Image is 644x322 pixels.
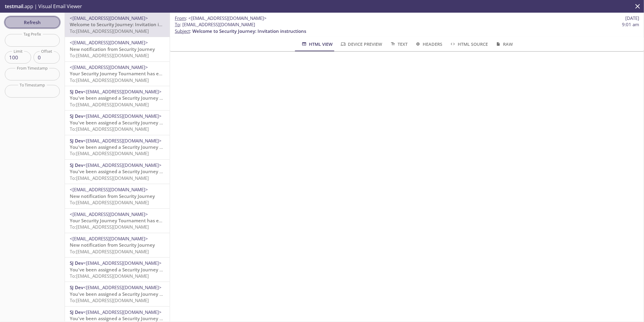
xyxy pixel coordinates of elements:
[70,217,170,224] span: Your Security Journey Tournament has ended
[70,168,211,174] span: You've been assigned a Security Journey Knowledge Assessment
[70,162,83,168] span: SJ Dev
[175,21,255,28] span: : [EMAIL_ADDRESS][DOMAIN_NAME]
[622,21,639,28] span: 9:01 am
[83,113,162,119] span: <[EMAIL_ADDRESS][DOMAIN_NAME]>
[70,52,149,58] span: To: [EMAIL_ADDRESS][DOMAIN_NAME]
[70,113,83,119] span: SJ Dev
[70,236,148,242] span: <[EMAIL_ADDRESS][DOMAIN_NAME]>
[70,273,149,279] span: To: [EMAIL_ADDRESS][DOMAIN_NAME]
[70,95,211,101] span: You've been assigned a Security Journey Knowledge Assessment
[70,193,155,199] span: New notification from Security Journey
[83,309,162,315] span: <[EMAIL_ADDRESS][DOMAIN_NAME]>
[175,15,267,21] span: :
[65,13,170,37] div: <[EMAIL_ADDRESS][DOMAIN_NAME]>Welcome to Security Journey: Invitation instructionsTo:[EMAIL_ADDRE...
[70,21,184,27] span: Welcome to Security Journey: Invitation instructions
[70,126,149,132] span: To: [EMAIL_ADDRESS][DOMAIN_NAME]
[175,21,639,34] p: :
[70,89,83,95] span: SJ Dev
[301,40,333,48] span: HTML View
[10,18,55,26] span: Refresh
[70,15,148,21] span: <[EMAIL_ADDRESS][DOMAIN_NAME]>
[70,297,149,303] span: To: [EMAIL_ADDRESS][DOMAIN_NAME]
[70,70,170,77] span: Your Security Journey Tournament has ended
[70,224,149,230] span: To: [EMAIL_ADDRESS][DOMAIN_NAME]
[70,46,155,52] span: New notification from Security Journey
[65,209,170,233] div: <[EMAIL_ADDRESS][DOMAIN_NAME]>Your Security Journey Tournament has endedTo:[EMAIL_ADDRESS][DOMAIN...
[70,28,149,34] span: To: [EMAIL_ADDRESS][DOMAIN_NAME]
[70,267,211,273] span: You've been assigned a Security Journey Knowledge Assessment
[450,40,488,48] span: HTML Source
[65,111,170,135] div: SJ Dev<[EMAIL_ADDRESS][DOMAIN_NAME]>You've been assigned a Security Journey Knowledge AssessmentT...
[65,62,170,86] div: <[EMAIL_ADDRESS][DOMAIN_NAME]>Your Security Journey Tournament has endedTo:[EMAIL_ADDRESS][DOMAIN...
[65,160,170,184] div: SJ Dev<[EMAIL_ADDRESS][DOMAIN_NAME]>You've been assigned a Security Journey Knowledge AssessmentT...
[70,199,149,205] span: To: [EMAIL_ADDRESS][DOMAIN_NAME]
[70,175,149,181] span: To: [EMAIL_ADDRESS][DOMAIN_NAME]
[70,291,211,297] span: You've been assigned a Security Journey Knowledge Assessment
[70,64,148,70] span: <[EMAIL_ADDRESS][DOMAIN_NAME]>
[415,40,442,48] span: Headers
[70,242,155,248] span: New notification from Security Journey
[70,150,149,156] span: To: [EMAIL_ADDRESS][DOMAIN_NAME]
[65,37,170,61] div: <[EMAIL_ADDRESS][DOMAIN_NAME]>New notification from Security JourneyTo:[EMAIL_ADDRESS][DOMAIN_NAME]
[65,86,170,110] div: SJ Dev<[EMAIL_ADDRESS][DOMAIN_NAME]>You've been assigned a Security Journey Knowledge AssessmentT...
[83,260,162,266] span: <[EMAIL_ADDRESS][DOMAIN_NAME]>
[625,15,639,21] span: [DATE]
[340,40,382,48] span: Device Preview
[175,21,180,27] span: To
[70,77,149,83] span: To: [EMAIL_ADDRESS][DOMAIN_NAME]
[495,40,513,48] span: Raw
[175,15,186,21] span: From
[65,184,170,208] div: <[EMAIL_ADDRESS][DOMAIN_NAME]>New notification from Security JourneyTo:[EMAIL_ADDRESS][DOMAIN_NAME]
[70,260,83,266] span: SJ Dev
[70,120,211,126] span: You've been assigned a Security Journey Knowledge Assessment
[70,211,148,217] span: <[EMAIL_ADDRESS][DOMAIN_NAME]>
[5,3,23,10] span: testmail
[70,284,83,290] span: SJ Dev
[70,249,149,255] span: To: [EMAIL_ADDRESS][DOMAIN_NAME]
[192,28,306,34] span: Welcome to Security Journey: Invitation instructions
[70,144,211,150] span: You've been assigned a Security Journey Knowledge Assessment
[65,282,170,306] div: SJ Dev<[EMAIL_ADDRESS][DOMAIN_NAME]>You've been assigned a Security Journey Knowledge AssessmentT...
[83,162,162,168] span: <[EMAIL_ADDRESS][DOMAIN_NAME]>
[70,138,83,144] span: SJ Dev
[70,186,148,192] span: <[EMAIL_ADDRESS][DOMAIN_NAME]>
[175,28,190,34] span: Subject
[188,15,267,21] span: <[EMAIL_ADDRESS][DOMAIN_NAME]>
[83,138,162,144] span: <[EMAIL_ADDRESS][DOMAIN_NAME]>
[70,102,149,108] span: To: [EMAIL_ADDRESS][DOMAIN_NAME]
[70,309,83,315] span: SJ Dev
[83,284,162,290] span: <[EMAIL_ADDRESS][DOMAIN_NAME]>
[70,315,211,321] span: You've been assigned a Security Journey Knowledge Assessment
[5,17,60,28] button: Refresh
[65,135,170,159] div: SJ Dev<[EMAIL_ADDRESS][DOMAIN_NAME]>You've been assigned a Security Journey Knowledge AssessmentT...
[65,258,170,282] div: SJ Dev<[EMAIL_ADDRESS][DOMAIN_NAME]>You've been assigned a Security Journey Knowledge AssessmentT...
[70,39,148,45] span: <[EMAIL_ADDRESS][DOMAIN_NAME]>
[390,40,408,48] span: Text
[65,233,170,257] div: <[EMAIL_ADDRESS][DOMAIN_NAME]>New notification from Security JourneyTo:[EMAIL_ADDRESS][DOMAIN_NAME]
[83,89,162,95] span: <[EMAIL_ADDRESS][DOMAIN_NAME]>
